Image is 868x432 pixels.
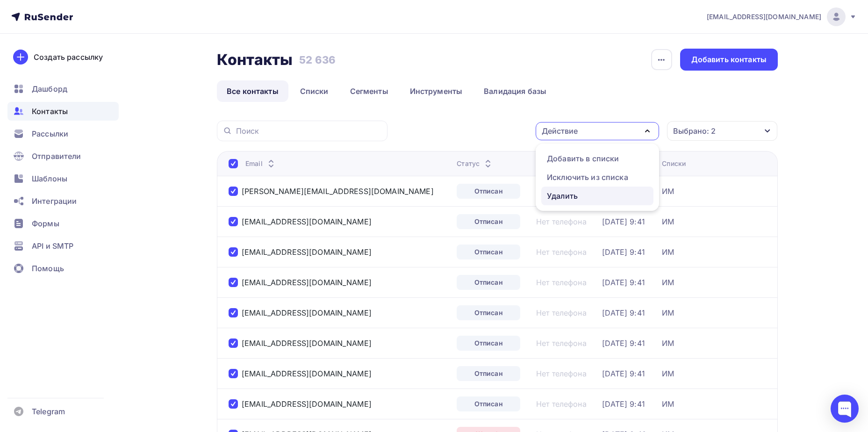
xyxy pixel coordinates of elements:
[457,305,520,320] a: Отписан
[217,80,288,102] a: Все контакты
[662,308,674,317] a: ИМ
[536,144,659,211] ul: Действие
[242,399,372,409] a: [EMAIL_ADDRESS][DOMAIN_NAME]
[536,122,659,140] button: Действие
[7,79,119,98] a: Дашборд
[536,369,587,378] a: Нет телефона
[236,126,382,136] input: Поиск
[536,399,587,409] a: Нет телефона
[242,247,372,257] div: [EMAIL_ADDRESS][DOMAIN_NAME]
[602,338,645,348] a: [DATE] 9:41
[662,159,686,168] div: Списки
[242,217,372,226] a: [EMAIL_ADDRESS][DOMAIN_NAME]
[7,124,119,143] a: Рассылки
[242,187,434,196] a: [PERSON_NAME][EMAIL_ADDRESS][DOMAIN_NAME]
[290,80,338,102] a: Списки
[457,366,520,381] a: Отписан
[242,308,372,317] a: [EMAIL_ADDRESS][DOMAIN_NAME]
[457,184,520,199] a: Отписан
[536,338,587,348] a: Нет телефона
[602,399,645,409] a: [DATE] 9:41
[536,278,587,287] a: Нет телефона
[602,217,645,226] a: [DATE] 9:41
[536,308,587,317] a: Нет телефона
[242,369,372,378] a: [EMAIL_ADDRESS][DOMAIN_NAME]
[32,83,67,94] span: Дашборд
[547,153,619,164] div: Добавить в списки
[602,247,645,257] a: [DATE] 9:41
[299,53,336,66] h3: 52 636
[707,7,857,26] a: [EMAIL_ADDRESS][DOMAIN_NAME]
[400,80,473,102] a: Инструменты
[536,217,587,226] a: Нет телефона
[245,159,277,168] div: Email
[602,278,645,287] a: [DATE] 9:41
[691,54,767,65] div: Добавить контакты
[457,214,520,229] a: Отписан
[32,263,64,274] span: Помощь
[32,173,67,184] span: Шаблоны
[673,125,716,137] div: Выбрано: 2
[667,121,778,141] button: Выбрано: 2
[536,247,587,257] div: Нет телефона
[32,106,68,117] span: Контакты
[662,369,674,378] a: ИМ
[7,214,119,233] a: Формы
[457,275,520,290] a: Отписан
[457,336,520,351] a: Отписан
[457,159,494,168] div: Статус
[602,369,645,378] a: [DATE] 9:41
[32,128,68,139] span: Рассылки
[707,12,821,22] span: [EMAIL_ADDRESS][DOMAIN_NAME]
[217,50,293,69] h2: Контакты
[542,125,578,137] div: Действие
[662,338,674,348] a: ИМ
[242,338,372,348] a: [EMAIL_ADDRESS][DOMAIN_NAME]
[32,406,65,417] span: Telegram
[340,80,398,102] a: Сегменты
[32,151,81,162] span: Отправители
[457,396,520,411] a: Отписан
[662,217,674,226] a: ИМ
[662,399,674,409] a: ИМ
[242,278,372,287] a: [EMAIL_ADDRESS][DOMAIN_NAME]
[662,187,674,196] a: ИМ
[662,278,674,287] a: ИМ
[662,247,674,257] a: ИМ
[457,245,520,259] a: Отписан
[34,51,103,63] div: Создать рассылку
[547,190,578,202] div: Удалить
[602,308,645,317] div: [DATE] 9:41
[32,195,77,207] span: Интеграции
